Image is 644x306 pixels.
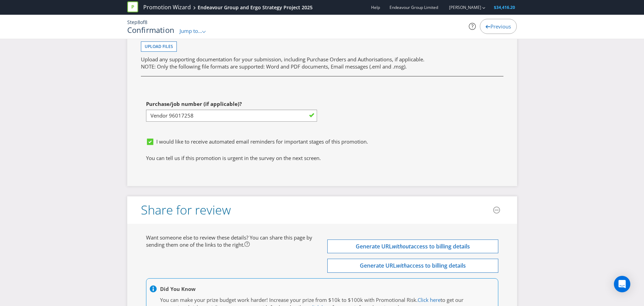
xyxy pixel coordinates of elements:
a: Click here [418,296,441,303]
span: access to billing details [411,243,470,250]
h3: Share for review [141,203,231,217]
span: Endeavour Group Limited [390,4,438,10]
span: Upload any supporting documentation for your submission, including Purchase Orders and Authorisat... [141,56,424,63]
span: NOTE: Only the following file formats are supported: Word and PDF documents, Email messages (.eml... [141,63,407,70]
em: without [392,243,411,250]
div: Open Intercom Messenger [614,276,630,292]
div: Endeavour Group and Ergo Strategy Project 2025 [198,4,313,11]
span: 8 [145,19,147,25]
span: Purchase/job number (if applicable)? [146,100,242,107]
span: $34,416.20 [494,4,515,10]
span: Upload files [145,44,173,49]
a: Promotion Wizard [143,3,191,11]
span: Jump to... [180,27,202,34]
button: Upload files [141,41,177,52]
span: You can make your prize budget work harder! Increase your prize from $10k to $100k with Promotion... [160,296,418,303]
button: Generate URLwithaccess to billing details [327,259,498,273]
span: I would like to receive automated email reminders for important stages of this promotion. [156,138,368,145]
button: Generate URLwithoutaccess to billing details [327,240,498,254]
h1: Confirmation [127,26,175,34]
a: Help [371,4,380,10]
a: [PERSON_NAME] [442,4,481,10]
span: Want someone else to review these details? You can share this page by sending them one of the lin... [146,234,312,248]
span: Previous [490,23,511,30]
span: Step [127,19,137,25]
span: Generate URL [360,262,396,269]
span: Generate URL [356,243,392,250]
em: with [396,262,407,269]
span: of [140,19,145,25]
span: access to billing details [407,262,466,269]
span: 8 [137,19,140,25]
p: You can tell us if this promotion is urgent in the survey on the next screen. [146,155,498,162]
